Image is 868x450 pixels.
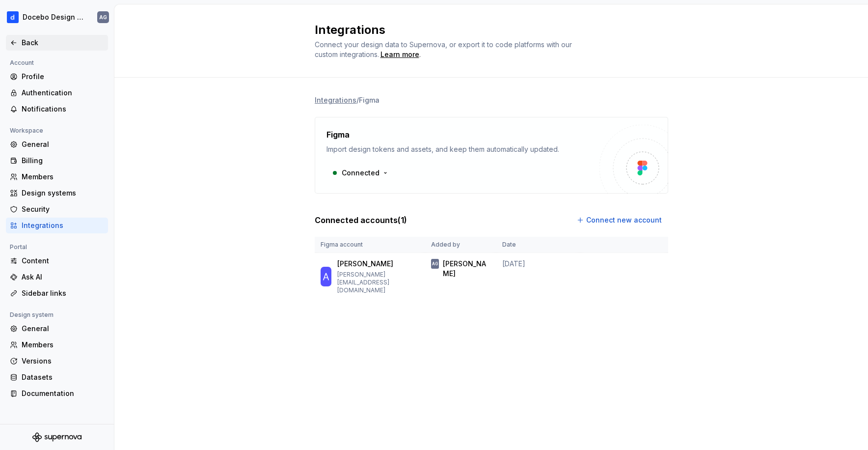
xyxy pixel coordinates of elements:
a: Members [6,169,108,185]
div: Design system [6,309,57,321]
p: [PERSON_NAME] [337,259,393,269]
div: Integrations [22,221,104,230]
div: Profile [22,72,104,82]
div: Import design tokens and assets, and keep them automatically updated. [326,144,599,154]
a: General [6,137,108,152]
button: Connected [326,164,394,182]
div: Sidebar links [22,288,104,298]
span: . [379,51,421,58]
img: 61bee0c3-d5fb-461c-8253-2d4ca6d6a773.png [7,11,19,23]
p: [PERSON_NAME] [443,259,490,279]
div: Back [22,38,104,48]
button: Connect new account [572,211,668,229]
div: General [22,324,104,334]
th: Added by [425,237,496,253]
div: Authentication [22,88,104,98]
th: Figma account [315,237,425,253]
div: Workspace [6,125,47,137]
a: Back [6,35,108,51]
a: Integrations [315,95,356,105]
a: Ask AI [6,269,108,285]
a: Billing [6,153,108,169]
span: Connect your design data to Supernova, or export it to code platforms with our custom integrations. [315,40,574,58]
a: Design systems [6,185,108,201]
a: Authentication [6,85,108,101]
h4: Figma [326,129,350,141]
a: Security [6,201,108,217]
a: Content [6,253,108,269]
div: Docebo Design System [23,12,85,22]
button: Docebo Design SystemAG [2,6,112,28]
div: Account [6,57,38,69]
a: Documentation [6,386,108,401]
div: Content [22,256,104,266]
p: Connected [342,168,380,178]
div: Versions [22,356,104,366]
div: Members [22,340,104,350]
div: Documentation [22,389,104,398]
div: Datasets [22,372,104,382]
div: Members [22,172,104,182]
li: Figma [359,96,380,104]
a: Members [6,337,108,353]
div: Ask AI [22,272,104,282]
a: Notifications [6,101,108,117]
span: Connect new account [586,215,662,225]
li: / [356,96,359,104]
div: AG [432,259,438,269]
div: Portal [6,241,31,253]
a: Datasets [6,369,108,385]
th: Date [496,237,580,253]
a: Learn more [380,50,419,59]
h2: Integrations [315,22,656,38]
div: Security [22,204,104,214]
a: General [6,321,108,337]
a: Integrations [6,218,108,233]
svg: Supernova Logo [32,432,81,442]
div: Billing [22,156,104,166]
div: Notifications [22,104,104,114]
p: Connected accounts ( 1 ) [315,214,407,226]
img: Alessandro Giordano [321,267,331,286]
div: General [22,140,104,149]
p: [PERSON_NAME][EMAIL_ADDRESS][DOMAIN_NAME] [337,271,419,294]
a: Sidebar links [6,285,108,301]
td: [DATE] [496,253,580,301]
div: Design systems [22,188,104,198]
a: Profile [6,69,108,84]
a: Versions [6,353,108,369]
div: AG [99,13,107,21]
